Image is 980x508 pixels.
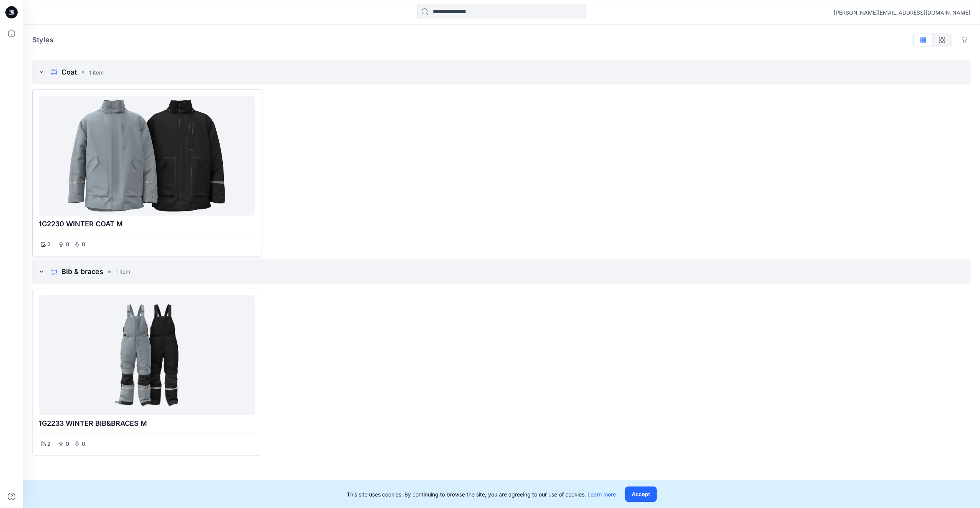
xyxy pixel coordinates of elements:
p: Bib & braces [61,266,103,277]
p: 0 [65,439,70,448]
button: Accept [625,486,657,502]
p: 0 [65,240,70,249]
a: Learn more [588,491,616,498]
p: 1 item [116,267,130,276]
div: [PERSON_NAME][EMAIL_ADDRESS][DOMAIN_NAME] [834,8,970,17]
p: 0 [81,439,86,448]
p: This site uses cookies. By continuing to browse the site, you are agreeing to our use of cookies. [347,490,616,498]
p: 2 [47,240,51,249]
button: Options [958,34,971,46]
p: 2 [47,439,51,448]
p: Styles [32,35,53,45]
p: 1G2233 WINTER BIB&BRACES M [39,418,255,429]
p: 0 [81,240,86,249]
p: Coat [61,67,77,78]
p: 1G2230 WINTER COAT M [39,219,255,229]
p: 1 item [89,68,104,76]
